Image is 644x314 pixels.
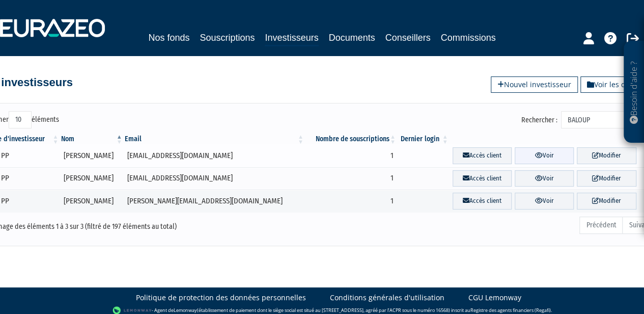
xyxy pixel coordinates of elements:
[577,170,636,187] a: Modifier
[124,167,305,190] td: [EMAIL_ADDRESS][DOMAIN_NAME]
[148,31,189,45] a: Nos fonds
[200,31,255,45] a: Souscriptions
[305,190,397,213] td: 1
[577,147,636,164] a: Modifier
[515,147,574,164] a: Voir
[453,170,512,187] a: Accès client
[453,147,512,164] a: Accès client
[305,144,397,167] td: 1
[60,190,124,213] td: [PERSON_NAME]
[136,293,306,303] a: Politique de protection des données personnelles
[330,293,444,303] a: Conditions générales d'utilisation
[468,293,521,303] a: CGU Lemonway
[9,111,32,128] select: Afficheréléments
[60,167,124,190] td: [PERSON_NAME]
[124,190,305,213] td: [PERSON_NAME][EMAIL_ADDRESS][DOMAIN_NAME]
[329,31,375,45] a: Documents
[453,193,512,210] a: Accès client
[265,31,318,46] a: Investisseurs
[305,167,397,190] td: 1
[385,31,431,45] a: Conseillers
[577,193,636,210] a: Modifier
[491,76,578,93] a: Nouvel investisseur
[174,306,197,313] a: Lemonway
[628,46,640,138] p: Besoin d'aide ?
[470,306,551,313] a: Registre des agents financiers (Regafi)
[397,134,450,144] th: Dernier login : activer pour trier la colonne par ordre croissant
[60,144,124,167] td: [PERSON_NAME]
[60,134,124,144] th: Nom : activer pour trier la colonne par ordre d&eacute;croissant
[515,170,574,187] a: Voir
[515,193,574,210] a: Voir
[124,134,305,144] th: Email : activer pour trier la colonne par ordre croissant
[305,134,397,144] th: Nombre de souscriptions : activer pour trier la colonne par ordre croissant
[124,144,305,167] td: [EMAIL_ADDRESS][DOMAIN_NAME]
[441,31,496,45] a: Commissions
